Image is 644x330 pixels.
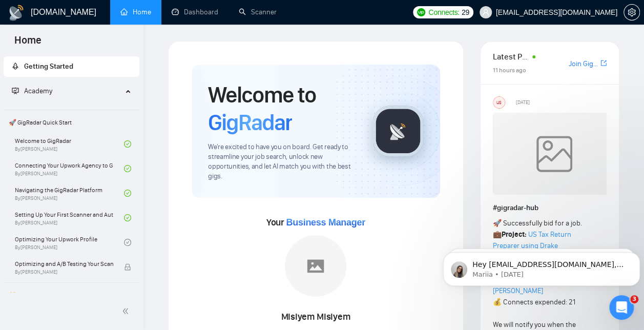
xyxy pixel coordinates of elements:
[493,113,616,195] img: weqQh+iSagEgQAAAABJRU5ErkJggg==
[624,8,639,16] span: setting
[124,263,131,271] span: lock
[15,207,124,229] a: Setting Up Your First Scanner and Auto-BidderBy[PERSON_NAME]
[15,157,124,180] a: Connecting Your Upwork Agency to GigRadarBy[PERSON_NAME]
[569,58,598,70] a: Join GigRadar Slack Community
[516,98,530,107] span: [DATE]
[5,112,138,133] span: 🚀 GigRadar Quick Start
[239,308,392,326] div: Misiyem Misiyem
[5,285,138,305] span: 👑 Agency Success with GigRadar
[266,217,365,228] span: Your
[124,140,131,148] span: check-circle
[428,7,459,18] span: Connects:
[493,67,526,74] span: 11 hours ago
[417,8,425,16] img: upwork-logo.png
[120,8,151,16] a: homeHome
[124,214,131,221] span: check-circle
[24,87,52,95] span: Academy
[15,269,113,275] span: By [PERSON_NAME]
[6,33,50,54] span: Home
[15,182,124,204] a: Navigating the GigRadar PlatformBy[PERSON_NAME]
[624,4,640,20] button: setting
[630,295,638,303] span: 3
[12,87,52,95] span: Academy
[15,133,124,155] a: Welcome to GigRadarBy[PERSON_NAME]
[600,59,607,67] span: export
[462,7,469,18] span: 29
[609,295,634,320] iframe: Intercom live chat
[12,63,19,70] span: rocket
[24,62,73,71] span: Getting Started
[4,56,139,77] li: Getting Started
[122,306,132,316] span: double-left
[15,231,124,254] a: Optimizing Your Upwork ProfileBy[PERSON_NAME]
[124,239,131,246] span: check-circle
[285,235,346,297] img: placeholder.png
[124,190,131,197] span: check-circle
[239,8,277,16] a: searchScanner
[15,259,113,269] span: Optimizing and A/B Testing Your Scanner for Better Results
[172,8,218,16] a: dashboardDashboard
[493,50,529,63] span: Latest Posts from the GigRadar Community
[600,58,607,68] a: export
[482,9,489,16] span: user
[493,97,505,108] div: US
[12,87,19,94] span: fund-projection-screen
[372,106,424,157] img: gigradar-logo.png
[208,109,292,136] span: GigRadar
[286,217,365,228] span: Business Manager
[493,202,607,214] h1: # gigradar-hub
[439,231,644,302] iframe: Intercom notifications message
[124,165,131,172] span: check-circle
[208,81,356,136] h1: Welcome to
[8,5,25,21] img: logo
[208,142,356,181] span: We're excited to have you on board. Get ready to streamline your job search, unlock new opportuni...
[624,8,640,16] a: setting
